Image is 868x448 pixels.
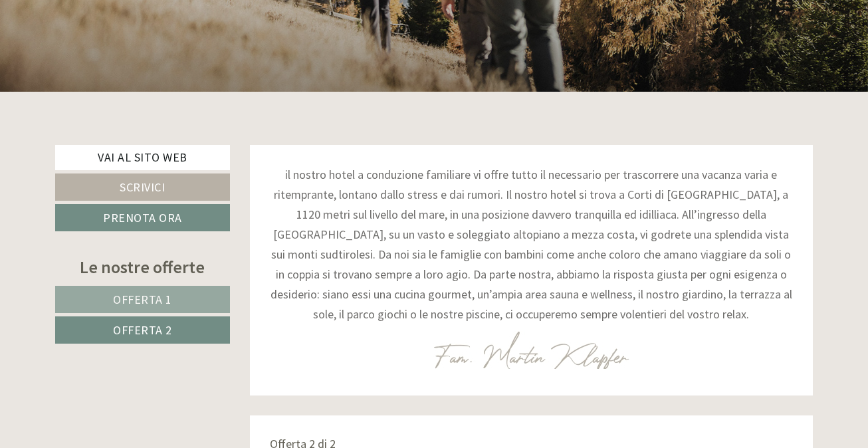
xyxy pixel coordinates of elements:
small: 11:11 [20,64,195,74]
button: Invia [454,346,524,374]
a: Scrivici [55,173,230,201]
span: Offerta 1 [113,292,172,307]
span: il nostro hotel a conduzione familiare vi offre tutto il necessario per trascorrere una vacanza v... [271,167,792,322]
div: Inso Sonnenheim [20,39,195,49]
img: image [433,331,629,369]
div: Le nostre offerte [55,255,230,279]
a: Prenota ora [55,204,230,231]
div: Buon giorno, come possiamo aiutarla? [10,36,202,76]
a: Vai al sito web [55,145,230,170]
div: [DATE] [238,10,286,33]
span: Offerta 2 [113,322,172,338]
